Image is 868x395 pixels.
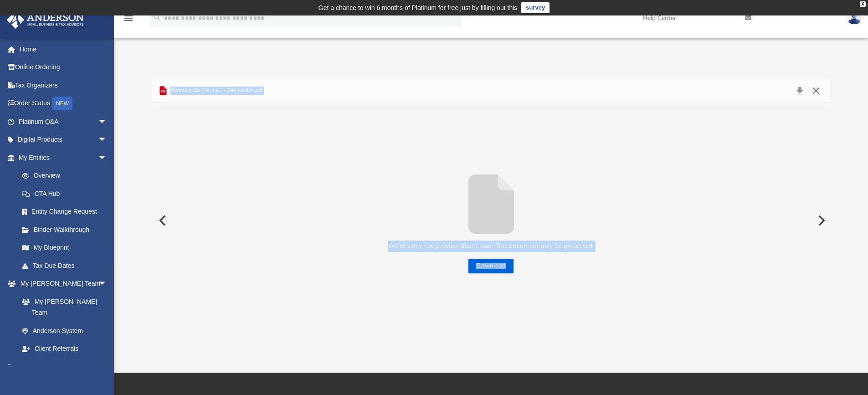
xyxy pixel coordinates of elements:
[13,239,116,257] a: My Blueprint
[6,40,121,58] a: Home
[152,241,831,252] p: We’re sorry, the preview didn’t load. This document may be protected.
[6,275,116,293] a: My [PERSON_NAME] Teamarrow_drop_down
[468,259,514,273] button: Download
[6,113,121,131] a: Platinum Q&Aarrow_drop_down
[4,11,87,29] img: Anderson Advisors Platinum Portal
[791,84,808,97] button: Download
[98,358,116,376] span: arrow_drop_down
[847,11,861,25] img: User Pic
[152,12,162,22] i: search
[808,84,824,97] button: Close
[152,103,831,338] div: File preview
[860,1,866,7] div: close
[152,79,831,338] div: Preview
[6,76,121,94] a: Tax Organizers
[13,185,121,203] a: CTA Hub
[98,275,116,293] span: arrow_drop_down
[98,149,116,167] span: arrow_drop_down
[6,149,121,167] a: My Entitiesarrow_drop_down
[13,221,121,239] a: Binder Walkthrough
[13,322,116,340] a: Anderson System
[169,87,263,95] span: Platnium Gorilla, LLC - EIN Notice.pdf
[123,17,134,24] a: menu
[6,58,121,77] a: Online Ordering
[811,208,831,233] button: Next File
[6,358,116,376] a: My Documentsarrow_drop_down
[6,94,121,113] a: Order StatusNEW
[13,256,121,275] a: Tax Due Dates
[318,2,518,13] div: Get a chance to win 6 months of Platinum for free just by filling out this
[52,97,72,110] div: NEW
[98,113,116,131] span: arrow_drop_down
[13,203,121,221] a: Entity Change Request
[13,340,116,358] a: Client Referrals
[123,13,134,24] i: menu
[6,131,121,149] a: Digital Productsarrow_drop_down
[521,2,550,13] a: survey
[13,167,121,185] a: Overview
[13,292,112,322] a: My [PERSON_NAME] Team
[152,208,172,233] button: Previous File
[98,131,116,149] span: arrow_drop_down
